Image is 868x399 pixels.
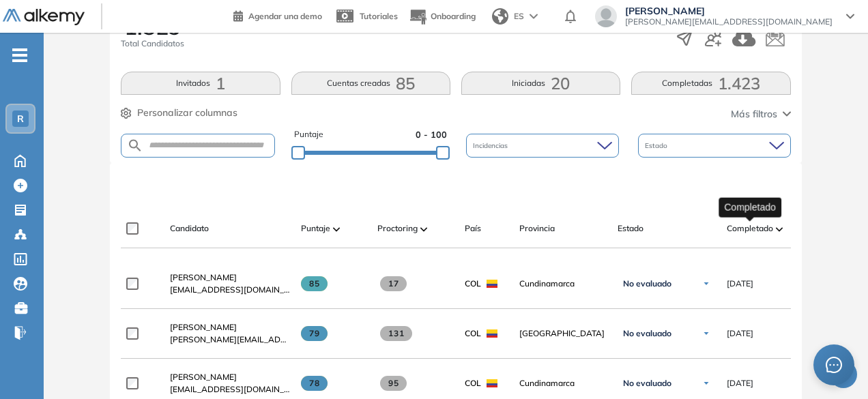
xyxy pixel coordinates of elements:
a: [PERSON_NAME] [170,321,290,334]
span: [PERSON_NAME][EMAIL_ADDRESS][DOMAIN_NAME] [170,334,290,346]
span: COL [465,327,481,340]
img: Ícono de flecha [702,329,710,338]
span: [DATE] [727,327,753,340]
span: Completado [727,222,773,235]
span: Total Candidatos [121,38,184,50]
span: 85 [301,276,328,291]
span: 95 [380,376,407,391]
span: [PERSON_NAME] [170,372,237,382]
span: 0 - 100 [416,128,447,141]
span: Más filtros [731,107,777,121]
button: Invitados1 [121,72,280,95]
span: Proctoring [377,222,418,235]
span: Estado [618,222,643,235]
span: [PERSON_NAME] [625,5,833,16]
img: COL [487,280,497,288]
span: 79 [301,326,328,341]
img: COL [487,379,497,387]
span: COL [465,377,481,389]
span: 17 [380,276,407,291]
span: ES [514,10,524,23]
img: [missing "en.ARROW_ALT" translation] [420,227,427,231]
span: País [465,222,481,235]
span: Incidencias [473,141,510,151]
button: Iniciadas20 [461,72,620,95]
span: [DATE] [727,377,753,389]
span: R [17,113,24,124]
a: [PERSON_NAME] [170,271,290,284]
img: arrow [530,14,538,19]
img: COL [487,329,497,338]
span: [DATE] [727,278,753,290]
span: No evaluado [623,328,671,339]
img: SEARCH_ALT [127,137,143,154]
button: Más filtros [731,107,791,121]
button: Completadas1.423 [631,72,790,95]
img: Ícono de flecha [702,280,710,288]
span: [PERSON_NAME][EMAIL_ADDRESS][DOMAIN_NAME] [625,16,833,27]
span: [GEOGRAPHIC_DATA] [519,327,607,340]
span: [PERSON_NAME] [170,272,237,282]
a: [PERSON_NAME] [170,371,290,383]
span: No evaluado [623,378,671,389]
img: [missing "en.ARROW_ALT" translation] [776,227,783,231]
span: 131 [380,326,412,341]
span: 78 [301,376,328,391]
div: Estado [638,134,791,158]
span: COL [465,278,481,290]
span: message [826,357,842,373]
span: [PERSON_NAME] [170,322,237,332]
span: [EMAIL_ADDRESS][DOMAIN_NAME] [170,383,290,396]
span: [EMAIL_ADDRESS][DOMAIN_NAME] [170,284,290,296]
img: world [492,8,508,25]
img: Logo [3,9,85,26]
span: Candidato [170,222,209,235]
button: Personalizar columnas [121,106,237,120]
i: - [12,54,27,57]
a: Agendar una demo [233,7,322,23]
span: Personalizar columnas [137,106,237,120]
div: Incidencias [466,134,619,158]
div: Completado [719,197,781,217]
span: Tutoriales [360,11,398,21]
span: Agendar una demo [248,11,322,21]
span: Onboarding [431,11,476,21]
span: No evaluado [623,278,671,289]
span: Estado [645,141,670,151]
span: Provincia [519,222,555,235]
span: Cundinamarca [519,377,607,389]
span: Cundinamarca [519,278,607,290]
button: Onboarding [409,2,476,31]
button: Cuentas creadas85 [291,72,450,95]
img: [missing "en.ARROW_ALT" translation] [333,227,340,231]
span: Puntaje [294,128,323,141]
span: Puntaje [301,222,330,235]
img: Ícono de flecha [702,379,710,387]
